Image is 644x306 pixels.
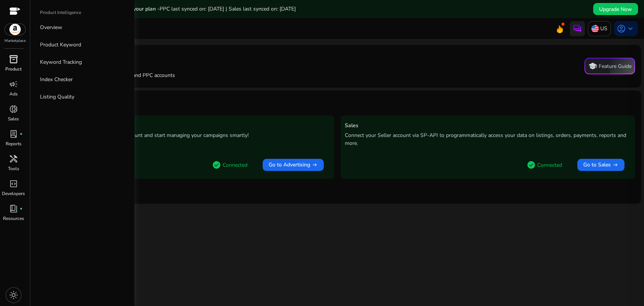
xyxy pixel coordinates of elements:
p: Index Checker [40,75,73,83]
p: Feature Guide [599,63,632,70]
span: school [588,62,597,71]
span: campaign [9,80,18,89]
span: check_circle [527,160,536,169]
p: Marketplace [5,38,26,44]
p: Developers [2,190,25,197]
span: arrow_right_alt [312,162,318,168]
span: keyboard_arrow_down [626,24,635,33]
span: Upgrade Now [599,5,632,13]
span: arrow_right_alt [612,162,618,168]
p: Product [5,66,22,72]
p: Reports [6,140,22,147]
span: account_circle [617,24,626,33]
h5: Advertising (PPC) [44,123,330,129]
span: Go to Sales [583,161,611,169]
p: Overview [40,23,62,31]
h5: Data syncs run less frequently on your plan - [50,6,296,12]
button: Go to Salesarrow_right_alt [577,159,624,171]
p: Connect your Seller account via SP-API to programmatically access your data on listings, orders, ... [345,131,631,147]
p: Connected [537,161,562,169]
p: Product Intelligence [40,9,81,16]
p: Ads [9,91,18,97]
p: Listing Quality [40,93,74,101]
span: PPC last synced on: [DATE] | Sales last synced on: [DATE] [160,5,296,12]
button: schoolFeature Guide [584,58,635,74]
span: check_circle [212,160,221,169]
p: Sales [8,115,19,122]
span: code_blocks [9,179,18,188]
h5: Sales [345,123,631,129]
span: fiber_manual_record [20,132,23,135]
p: Resources [3,215,24,222]
p: Keyword Tracking [40,58,82,66]
span: fiber_manual_record [20,207,23,210]
span: donut_small [9,105,18,114]
button: Go to Advertisingarrow_right_alt [263,159,324,171]
span: handyman [9,154,18,163]
a: Go to Salesarrow_right_alt [571,156,630,174]
p: US [600,22,607,35]
span: book_4 [9,204,18,213]
img: us.svg [591,25,599,32]
button: Upgrade Now [593,3,638,15]
span: Go to Advertising [269,161,310,169]
span: inventory_2 [9,55,18,64]
p: Connected [223,161,247,169]
a: Go to Advertisingarrow_right_alt [257,156,330,174]
p: Tools [8,165,19,172]
span: lab_profile [9,129,18,138]
p: Product Keyword [40,41,81,49]
p: Enable access to your Advertising account and start managing your campaigns smartly! [44,131,330,139]
img: amazon.svg [5,24,25,35]
span: light_mode [9,291,18,300]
